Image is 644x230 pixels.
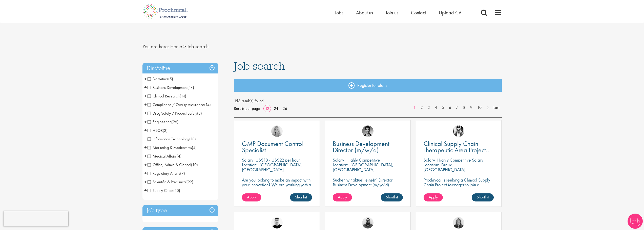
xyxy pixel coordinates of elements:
span: + [144,101,147,108]
span: Marketing & Medcomms [148,145,197,150]
h3: Job type [142,205,218,216]
span: (14) [180,93,186,99]
p: [GEOGRAPHIC_DATA], [GEOGRAPHIC_DATA] [333,162,393,172]
span: > [183,43,186,50]
span: (2) [163,128,168,133]
span: Clinical Research [148,93,186,99]
span: + [144,118,147,125]
p: Suchen wir aktuell eine(n) Director Business Development (m/w/d) Standort: [GEOGRAPHIC_DATA] | Mo... [333,177,403,197]
img: Ciara Noble [453,217,464,228]
a: Last [491,105,502,111]
span: Marketing & Medcomms [148,145,192,150]
a: Register for alerts [234,79,502,92]
span: Scientific & Preclinical [148,179,186,185]
a: Clinical Supply Chain Therapeutic Area Project Manager [424,141,494,153]
span: Medical Affairs [148,154,181,159]
a: Shortlist [290,193,312,201]
a: 12 [263,106,271,111]
span: (22) [186,179,193,185]
img: Ashley Bennett [362,217,373,228]
span: GMP Document Control Specialist [242,139,303,154]
span: Jobs [335,9,343,16]
span: Location: [242,162,257,168]
span: + [144,152,147,160]
span: Apply [429,194,438,200]
a: Shortlist [381,193,403,201]
span: HEOR [148,128,168,133]
a: Shortlist [472,193,494,201]
span: + [144,178,147,186]
p: US$18 - US$22 per hour [256,157,300,163]
a: 36 [281,106,289,111]
p: [GEOGRAPHIC_DATA], [GEOGRAPHIC_DATA] [242,162,303,172]
span: Drug Safety / Product Safety [148,111,197,116]
a: 4 [432,105,440,111]
span: Salary [424,157,435,163]
span: (10) [173,188,180,193]
h3: Discipline [142,63,218,74]
span: Job search [234,59,285,73]
p: Are you looking to make an impact with your innovation? We are working with a well-established ph... [242,177,312,201]
span: Compliance / Quality Assurance [148,102,204,107]
span: Information Technology [148,136,196,142]
img: Shannon Briggs [271,125,283,137]
img: Chatbot [628,214,643,229]
span: Office, Admin & Clerical [148,162,198,167]
a: 5 [439,105,447,111]
span: Apply [247,194,256,200]
span: Compliance / Quality Assurance [148,102,211,107]
span: Regulatory Affairs [148,171,180,176]
span: + [144,144,147,151]
a: Apply [424,193,443,201]
span: (7) [180,171,185,176]
span: Business Development [148,85,188,90]
img: Max Slevogt [362,125,373,137]
a: 24 [272,106,280,111]
span: Supply Chain [148,188,180,193]
span: + [144,84,147,91]
p: Dreux, [GEOGRAPHIC_DATA] [424,162,465,172]
span: (4) [177,154,181,159]
span: Business Development [148,85,194,90]
span: + [144,187,147,194]
a: Apply [242,193,261,201]
span: Biometrics [148,76,168,82]
span: Information Technology [148,136,189,142]
img: Edward Little [453,125,464,137]
span: Salary [333,157,344,163]
span: Biometrics [148,76,173,82]
span: (10) [191,162,198,167]
span: Supply Chain [148,188,173,193]
span: + [144,169,147,177]
span: (4) [192,145,197,150]
a: 3 [425,105,432,111]
span: Office, Admin & Clerical [148,162,191,167]
span: + [144,126,147,134]
a: 2 [418,105,425,111]
a: 9 [468,105,475,111]
span: Results per page [234,105,260,112]
span: You are here: [142,43,169,50]
span: (26) [172,119,178,124]
a: Contact [411,9,426,16]
a: Business Development Director (m/w/d) [333,141,403,153]
a: Apply [333,193,352,201]
span: (3) [197,111,202,116]
a: Upload CV [439,9,461,16]
p: Highly Competitive [346,157,380,163]
a: 10 [475,105,484,111]
p: Proclinical is seeking a Clinical Supply Chain Project Manager to join a dynamic team dedicated t... [424,177,494,201]
span: Business Development Director (m/w/d) [333,139,389,154]
span: Drug Safety / Product Safety [148,111,202,116]
span: Location: [424,162,439,168]
p: Highly Competitive Salary [437,157,483,163]
a: Join us [386,9,398,16]
span: Engineering [148,119,172,124]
